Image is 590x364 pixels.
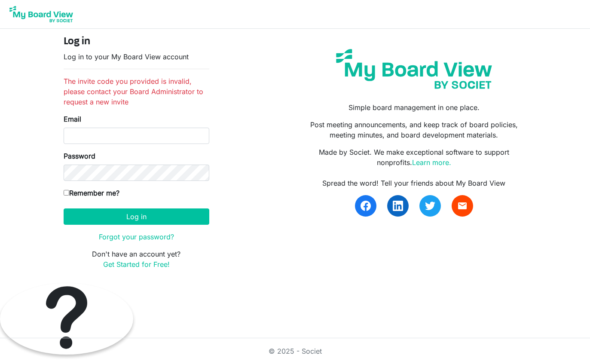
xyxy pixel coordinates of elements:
p: Simple board management in one place. [301,102,526,113]
p: Don't have an account yet? [64,249,209,269]
p: Made by Societ. We make exceptional software to support nonprofits. [301,147,526,168]
img: My Board View Logo [7,3,76,25]
input: Remember me? [64,190,69,196]
span: email [457,201,468,211]
a: Forgot your password? [99,232,174,241]
li: The invite code you provided is invalid, please contact your Board Administrator to request a new... [64,76,209,107]
p: Log in to your My Board View account [64,52,209,62]
img: facebook.svg [361,201,371,211]
button: Log in [64,208,209,225]
a: © 2025 - Societ [269,347,322,355]
img: twitter.svg [425,201,435,211]
label: Remember me? [64,188,119,198]
a: Get Started for Free! [103,260,170,269]
h4: Log in [64,36,209,48]
label: Password [64,151,95,161]
img: my-board-view-societ.svg [330,43,498,95]
label: Email [64,114,81,124]
p: Post meeting announcements, and keep track of board policies, meeting minutes, and board developm... [301,119,526,140]
div: Spread the word! Tell your friends about My Board View [301,178,526,188]
a: Learn more. [412,158,451,167]
img: linkedin.svg [393,201,403,211]
a: email [452,195,473,217]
